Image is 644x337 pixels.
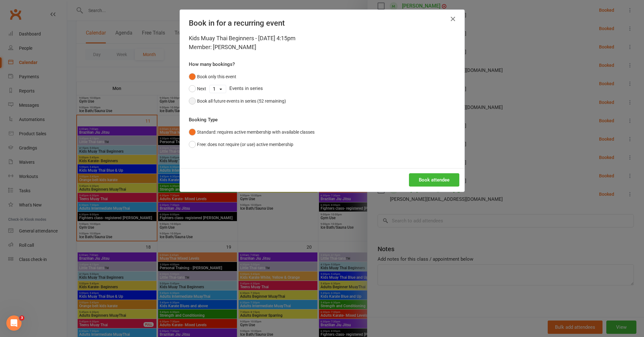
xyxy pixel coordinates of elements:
[6,315,22,331] iframe: Intercom live chat
[197,98,286,105] div: Book all future events in series (52 remaining)
[189,71,236,83] button: Book only this event
[448,14,458,24] button: Close
[189,19,456,28] h4: Book in for a recurring event
[189,83,206,95] button: Next
[189,116,218,124] label: Booking Type
[189,138,293,150] button: Free: does not require (or use) active membership
[189,34,456,52] div: Kids Muay Thai Beginners - [DATE] 4:15pm Member: [PERSON_NAME]
[409,173,459,187] button: Book attendee
[189,83,456,95] div: Events in series
[189,126,315,138] button: Standard: requires active membership with available classes
[189,95,286,107] button: Book all future events in series (52 remaining)
[189,60,235,68] label: How many bookings?
[19,315,24,321] span: 3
